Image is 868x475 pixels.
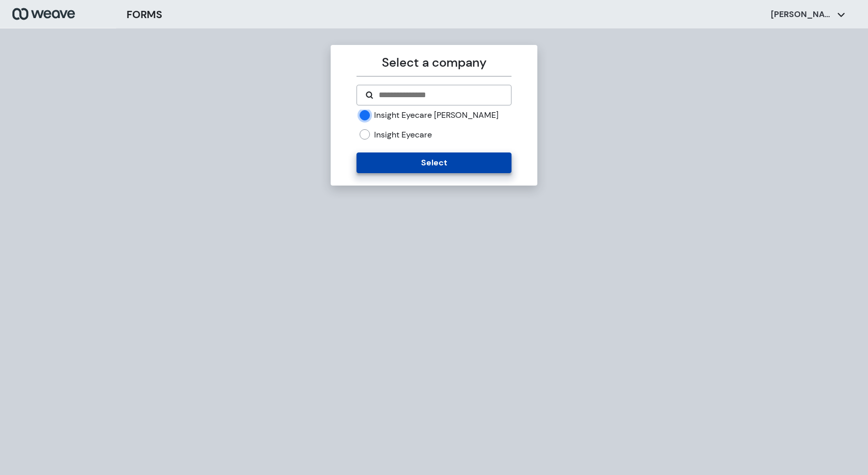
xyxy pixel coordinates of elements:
label: Insight Eyecare [374,129,432,141]
h3: FORMS [127,7,162,22]
p: Select a company [357,53,511,72]
input: Search [378,89,502,101]
p: [PERSON_NAME] [771,9,833,20]
button: Select [357,152,511,173]
label: Insight Eyecare [PERSON_NAME] [374,110,499,121]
